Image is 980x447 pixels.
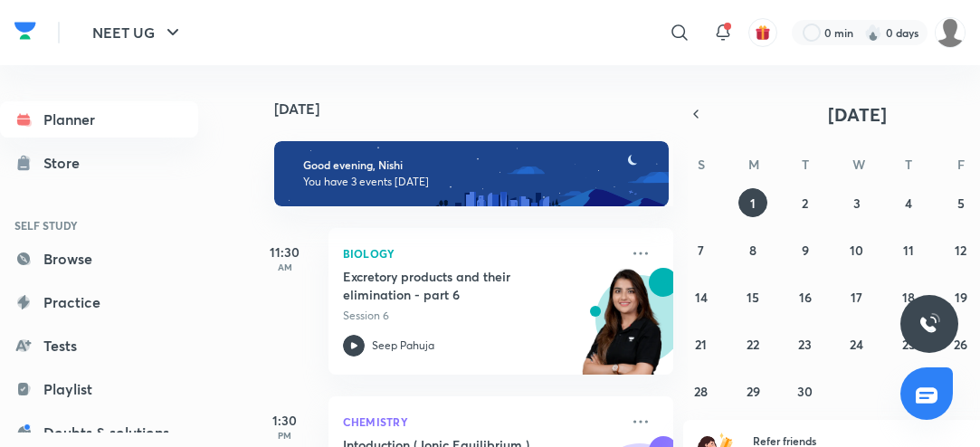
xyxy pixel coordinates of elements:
[791,235,820,264] button: September 9, 2025
[343,243,619,264] p: Biology
[343,411,619,433] p: Chemistry
[791,376,820,405] button: September 30, 2025
[791,188,820,217] button: September 2, 2025
[748,156,759,173] abbr: Monday
[249,430,321,441] p: PM
[695,336,707,353] abbr: September 21, 2025
[894,235,923,264] button: September 11, 2025
[947,235,975,264] button: September 12, 2025
[947,282,975,311] button: September 19, 2025
[249,262,321,272] p: AM
[791,282,820,311] button: September 16, 2025
[687,376,716,405] button: September 28, 2025
[372,338,434,354] p: Seep Pahuja
[574,268,673,393] img: unacademy
[698,242,704,259] abbr: September 7, 2025
[853,195,861,212] abbr: September 3, 2025
[81,14,195,51] button: NEET UG
[303,158,644,172] h6: Good evening, Nishi
[902,289,915,306] abbr: September 18, 2025
[249,411,321,430] h5: 1:30
[828,102,887,127] span: [DATE]
[851,289,862,306] abbr: September 17, 2025
[802,156,809,173] abbr: Tuesday
[694,383,708,400] abbr: September 28, 2025
[935,17,966,48] img: Nishi raghuwanshi
[842,282,871,311] button: September 17, 2025
[738,282,767,311] button: September 15, 2025
[864,24,882,42] img: streak
[850,242,863,259] abbr: September 10, 2025
[905,195,912,212] abbr: September 4, 2025
[698,156,705,173] abbr: Sunday
[894,329,923,358] button: September 25, 2025
[902,336,916,353] abbr: September 25, 2025
[747,336,759,353] abbr: September 22, 2025
[955,242,966,259] abbr: September 12, 2025
[687,329,716,358] button: September 21, 2025
[14,17,36,44] img: Company Logo
[791,329,820,358] button: September 23, 2025
[802,195,808,212] abbr: September 2, 2025
[802,242,809,259] abbr: September 9, 2025
[842,188,871,217] button: September 3, 2025
[343,308,619,324] p: Session 6
[947,188,975,217] button: September 5, 2025
[918,313,940,335] img: ttu
[842,329,871,358] button: September 24, 2025
[850,336,863,353] abbr: September 24, 2025
[303,175,644,189] p: You have 3 events [DATE]
[905,156,912,173] abbr: Thursday
[957,195,965,212] abbr: September 5, 2025
[797,383,813,400] abbr: September 30, 2025
[749,242,756,259] abbr: September 8, 2025
[852,156,865,173] abbr: Wednesday
[274,101,691,116] h4: [DATE]
[274,141,669,206] img: evening
[687,235,716,264] button: September 7, 2025
[249,243,321,262] h5: 11:30
[894,282,923,311] button: September 18, 2025
[954,336,967,353] abbr: September 26, 2025
[687,282,716,311] button: September 14, 2025
[738,376,767,405] button: September 29, 2025
[903,242,914,259] abbr: September 11, 2025
[343,268,568,304] h5: Excretory products and their elimination - part 6
[738,235,767,264] button: September 8, 2025
[747,289,759,306] abbr: September 15, 2025
[738,329,767,358] button: September 22, 2025
[799,289,812,306] abbr: September 16, 2025
[894,188,923,217] button: September 4, 2025
[947,329,975,358] button: September 26, 2025
[14,17,36,49] a: Company Logo
[798,336,812,353] abbr: September 23, 2025
[755,24,771,41] img: avatar
[842,235,871,264] button: September 10, 2025
[748,18,777,47] button: avatar
[955,289,967,306] abbr: September 19, 2025
[957,156,965,173] abbr: Friday
[738,188,767,217] button: September 1, 2025
[43,152,90,174] div: Store
[695,289,708,306] abbr: September 14, 2025
[750,195,756,212] abbr: September 1, 2025
[747,383,760,400] abbr: September 29, 2025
